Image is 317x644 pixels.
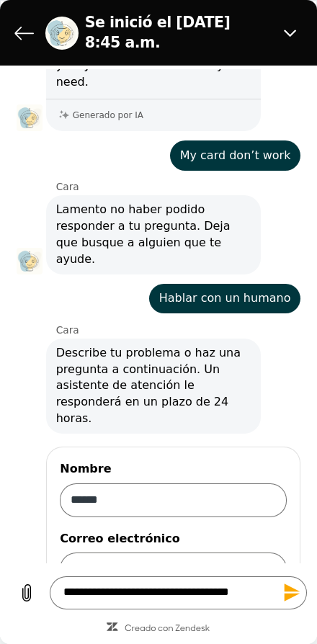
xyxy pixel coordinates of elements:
p: Cara [56,323,314,336]
button: Enviar mensaje [274,576,308,609]
span: Lamento no haber podido responder a tu pregunta. Deja que busque a alguien que te ayude. [50,195,258,274]
h2: Se inició el [DATE] 8:45 a.m. [85,13,268,53]
button: Cargar archivo [10,576,43,609]
button: Volver a la lista de conversaciones [10,19,39,48]
p: Generado por IA [73,109,143,121]
button: Cerrar [274,17,308,50]
label: Correo electrónico [60,531,287,547]
a: Creado con Zendesk: visitar el sitio web de Zendesk en una pestaña nueva [125,625,210,634]
span: Describe tu problema o haz una pregunta a continuación. Un asistente de atención le responderá en... [50,339,258,434]
label: Nombre [60,461,287,478]
span: My card don’t work [174,140,298,170]
span: Hablar con un humano [153,284,298,313]
p: Cara [56,180,314,193]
